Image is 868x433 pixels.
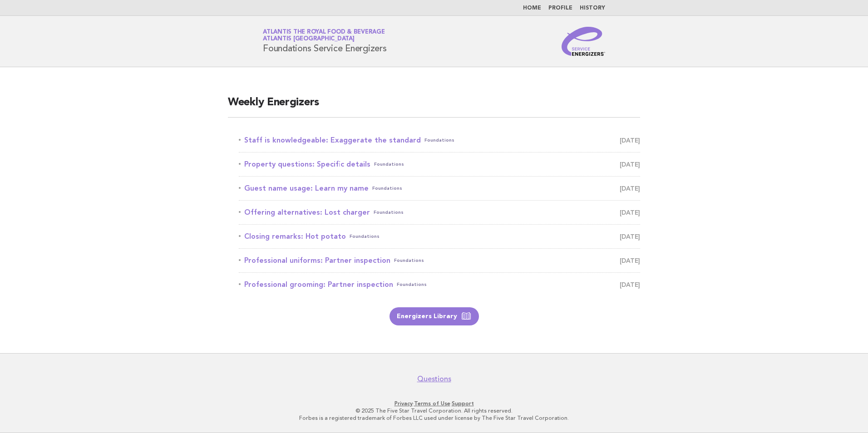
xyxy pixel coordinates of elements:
[452,400,474,407] a: Support
[263,30,387,53] h1: Foundations Service Energizers
[620,254,640,267] span: [DATE]
[620,158,640,171] span: [DATE]
[580,5,605,11] a: History
[390,307,479,325] a: Energizers Library
[156,400,712,407] p: · ·
[417,374,451,384] a: Questions
[239,230,640,243] a: Closing remarks: Hot potatoFoundations [DATE]
[239,278,640,291] a: Professional grooming: Partner inspectionFoundations [DATE]
[239,158,640,171] a: Property questions: Specific detailsFoundations [DATE]
[263,29,385,42] a: Atlantis the Royal Food & BeverageAtlantis [GEOGRAPHIC_DATA]
[372,182,402,195] span: Foundations
[414,400,450,407] a: Terms of Use
[620,182,640,195] span: [DATE]
[620,134,640,147] span: [DATE]
[548,5,572,11] a: Profile
[239,182,640,195] a: Guest name usage: Learn my nameFoundations [DATE]
[620,230,640,243] span: [DATE]
[394,254,424,267] span: Foundations
[156,407,712,414] p: © 2025 The Five Star Travel Corporation. All rights reserved.
[374,158,404,171] span: Foundations
[562,27,605,56] img: Service Energizers
[239,134,640,147] a: Staff is knowledgeable: Exaggerate the standardFoundations [DATE]
[620,206,640,219] span: [DATE]
[523,5,541,11] a: Home
[156,414,712,422] p: Forbes is a registered trademark of Forbes LLC used under license by The Five Star Travel Corpora...
[374,206,404,219] span: Foundations
[395,400,413,407] a: Privacy
[350,230,380,243] span: Foundations
[228,95,640,118] h2: Weekly Energizers
[239,254,640,267] a: Professional uniforms: Partner inspectionFoundations [DATE]
[397,278,427,291] span: Foundations
[239,206,640,219] a: Offering alternatives: Lost chargerFoundations [DATE]
[263,36,355,42] span: Atlantis [GEOGRAPHIC_DATA]
[620,278,640,291] span: [DATE]
[424,134,454,147] span: Foundations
